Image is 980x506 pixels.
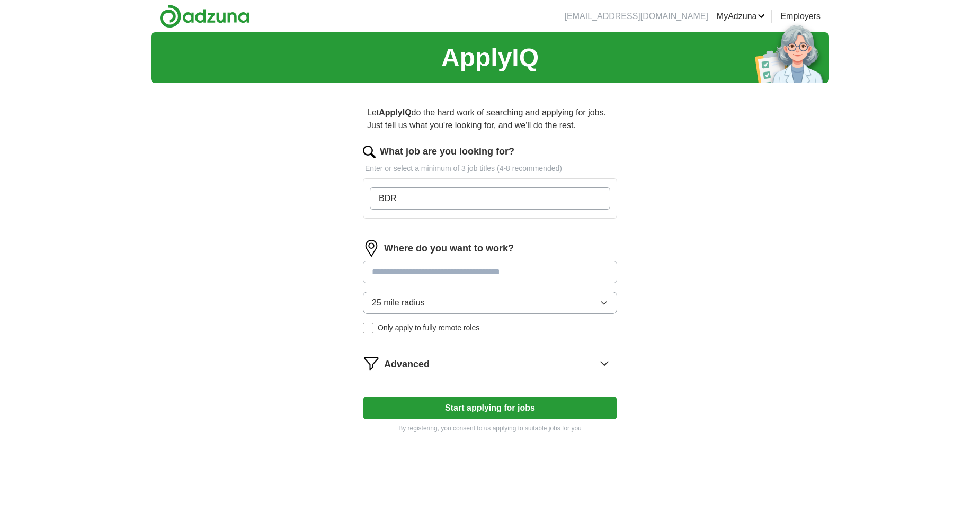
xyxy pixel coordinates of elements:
[372,296,425,309] span: 25 mile radius
[780,10,821,23] a: Employers
[565,10,708,23] li: [EMAIL_ADDRESS][DOMAIN_NAME]
[384,241,514,256] label: Where do you want to work?
[363,102,617,136] p: Let do the hard work of searching and applying for jobs. Just tell us what you're looking for, an...
[363,292,617,314] button: 25 mile radius
[159,4,250,28] img: Adzuna logo
[363,397,617,419] button: Start applying for jobs
[363,163,617,174] p: Enter or select a minimum of 3 job titles (4-8 recommended)
[379,108,411,117] strong: ApplyIQ
[363,240,380,257] img: location.png
[370,187,610,210] input: Type a job title and press enter
[384,357,430,372] span: Advanced
[363,355,380,372] img: filter
[717,10,765,23] a: MyAdzuna
[380,144,514,159] label: What job are you looking for?
[363,423,617,433] p: By registering, you consent to us applying to suitable jobs for you
[363,146,376,158] img: search.png
[363,323,373,333] input: Only apply to fully remote roles
[441,39,539,77] h1: ApplyIQ
[378,322,479,333] span: Only apply to fully remote roles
